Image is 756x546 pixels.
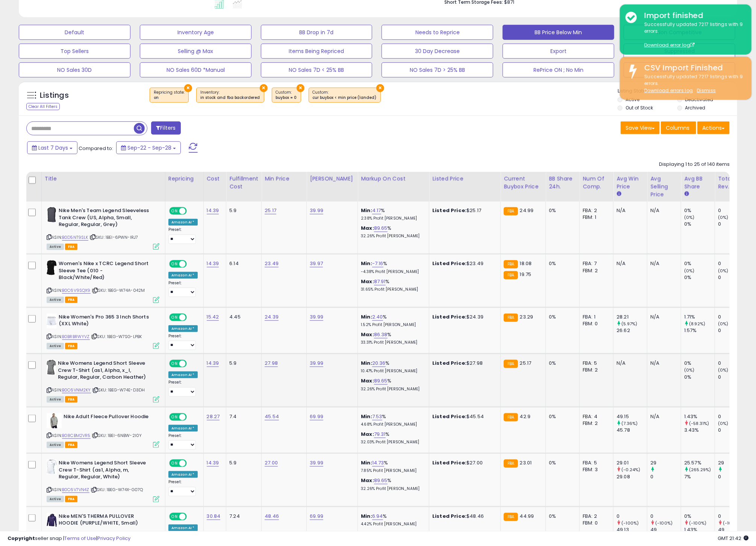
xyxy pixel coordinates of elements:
span: FBA [65,244,78,250]
div: $27.00 [432,460,495,466]
b: Nike Womens Legend Short Sleeve Crew T-Shirt (as1, Alpha, x_l, Regular, Regular, Carbon Heather) [58,360,149,383]
span: | SKU: 1BEG-W74E-D3DH [92,387,145,393]
button: Needs to Reprice [382,25,493,40]
div: 28.21 [617,314,647,320]
div: N/A [617,260,641,267]
button: BB Price Below Min [503,25,614,40]
span: 42.9 [520,413,531,420]
b: Min: [361,313,372,320]
button: Filters [151,121,180,135]
a: 4.17 [372,207,381,214]
span: Sep-22 - Sep-28 [127,144,171,152]
b: Listed Price: [432,260,467,267]
div: N/A [650,314,675,320]
div: FBA: 2 [583,207,608,214]
div: 26.62 [617,327,647,334]
div: 0 [718,327,748,334]
p: Listing States: [618,88,737,95]
small: (8.92%) [689,321,705,327]
a: 39.97 [310,260,323,267]
button: Sep-22 - Sep-28 [116,141,181,154]
span: Inventory : [200,89,260,101]
b: Nike Men's Team Legend Sleeveless Tank Crew (US, Alpha, Small, Regular, Regular, Grey) [59,207,150,230]
span: | SKU: 1BEI-6PWN-IRJ7 [89,234,138,240]
div: Listed Price [432,175,497,183]
p: -4.38% Profit [PERSON_NAME] [361,269,423,275]
div: % [361,207,423,221]
a: 25.17 [265,207,276,214]
a: 39.99 [310,313,323,321]
a: 2.40 [372,313,383,321]
b: Min: [361,413,372,420]
div: 45.78 [617,427,647,434]
span: OFF [186,460,198,467]
div: Current Buybox Price [504,175,542,191]
span: Custom: [276,89,297,101]
div: 0% [684,207,715,214]
img: 31Bh1JDCw2L._SL40_.jpg [47,260,57,275]
button: Save View [621,121,660,134]
a: B0BRBRWYVZ [62,334,90,340]
div: 0% [684,260,715,267]
p: 31.65% Profit [PERSON_NAME] [361,287,423,292]
div: % [361,460,423,473]
b: Max: [361,431,374,438]
div: % [361,431,423,445]
div: BB Share 24h. [549,175,576,191]
div: Cost [207,175,223,183]
div: 0% [549,260,574,267]
b: Max: [361,278,374,285]
div: $24.39 [432,314,495,320]
div: on [154,95,185,100]
small: FBA [504,207,518,215]
a: 39.99 [310,359,323,367]
small: (0%) [684,214,695,220]
button: × [184,84,192,92]
div: 3.43% [684,427,715,434]
span: All listings currently available for purchase on Amazon [47,343,64,349]
div: N/A [617,360,641,367]
button: × [297,84,305,92]
button: NO Sales 7D < 25% BB [261,62,373,77]
div: Avg Win Price [617,175,644,191]
div: Clear All Filters [26,103,60,110]
a: 27.00 [265,459,278,467]
button: Actions [697,121,730,134]
button: RePrice ON ; No Min [503,62,614,77]
a: 14.39 [207,260,219,267]
div: ASIN: [47,360,159,402]
div: ASIN: [47,460,159,501]
b: Nike Womens Legend Short Sleeve Crew T-Shirt (as1, Alpha, m, Regular, Regular, White) [59,460,150,482]
button: Default [19,25,130,40]
a: 14.39 [207,359,219,367]
span: OFF [186,361,198,367]
span: FBA [65,396,78,403]
b: Min: [361,459,372,466]
button: Inventory Age [140,25,251,40]
span: OFF [186,414,198,420]
div: 0 [718,207,748,214]
button: Last 7 Days [27,141,77,154]
a: 30.84 [207,513,221,520]
span: 18.08 [520,260,532,267]
span: Compared to: [79,145,113,152]
a: 24.39 [265,313,279,321]
b: Listed Price: [432,459,467,466]
span: All listings currently available for purchase on Amazon [47,297,64,303]
div: 7.4 [229,413,256,420]
div: $25.17 [432,207,495,214]
div: % [361,314,423,328]
div: 0% [684,221,715,228]
div: ASIN: [47,413,159,447]
div: Preset: [168,334,198,350]
div: 0 [718,221,748,228]
span: OFF [186,314,198,320]
div: 49.15 [617,413,647,420]
p: 2.38% Profit [PERSON_NAME] [361,216,423,221]
small: (265.29%) [689,467,711,473]
div: 0 [718,374,748,381]
div: 4.45 [229,314,256,320]
button: Columns [661,121,696,134]
span: FBA [65,297,78,303]
div: FBA: 1 [583,314,608,320]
